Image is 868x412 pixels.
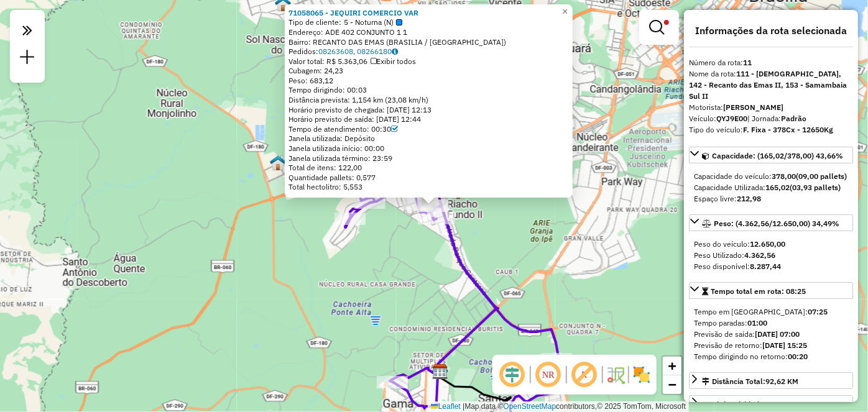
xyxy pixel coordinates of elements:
[689,372,853,389] a: Distância Total:92,62 KM
[289,95,569,105] div: Distância prevista: 1,154 km (23,08 km/h)
[689,395,853,412] a: Total de atividades:18
[663,375,681,394] a: Zoom out
[711,286,806,296] span: Tempo total em rota: 08:25
[772,172,796,181] strong: 378,00
[497,360,527,390] span: Ocultar deslocamento
[689,25,853,37] h4: Informações da rota selecionada
[318,47,398,56] a: 08263608, 08266180
[796,172,847,181] strong: (09,00 pallets)
[762,341,807,350] strong: [DATE] 15:25
[463,402,464,411] span: |
[716,114,747,123] strong: QYJ9E00
[737,194,761,203] strong: 212,98
[723,103,783,112] strong: [PERSON_NAME]
[694,171,848,182] div: Capacidade do veículo:
[694,306,848,318] div: Tempo em [GEOGRAPHIC_DATA]:
[289,76,333,85] span: Peso: 683,12
[689,147,853,163] a: Capacidade: (165,02/378,00) 43,66%
[570,360,599,390] span: Exibir rótulo
[781,114,806,123] strong: Padrão
[694,329,848,340] div: Previsão de saída:
[450,183,466,199] img: 120 UDC WCL Recanto
[392,48,398,55] i: Observações
[694,261,848,272] div: Peso disponível:
[562,6,568,17] span: ×
[504,402,556,411] a: OpenStreetMap
[289,124,569,134] div: Tempo de atendimento: 00:30
[694,318,848,329] div: Tempo paradas:
[689,234,853,277] div: Peso: (4.362,56/12.650,00) 34,49%
[289,134,569,144] div: Janela utilizada: Depósito
[712,151,843,160] span: Capacidade: (165,02/378,00) 43,66%
[533,360,563,390] span: Ocultar NR
[694,340,848,351] div: Previsão de retorno:
[743,125,833,134] strong: F. Fixa - 378Cx - 12650Kg
[289,57,569,66] div: Valor total: R$ 5.363,06
[289,144,569,153] div: Janela utilizada início: 00:00
[558,4,573,19] a: Close popup
[808,307,828,316] strong: 07:25
[689,69,847,101] strong: 111 - [DEMOGRAPHIC_DATA], 142 - Recanto das Emas II, 153 - Samambaia Sul II
[689,282,853,299] a: Tempo total em rota: 08:25
[765,377,798,386] span: 92,62 KM
[743,58,752,67] strong: 11
[702,376,798,387] div: Distância Total:
[663,357,681,375] a: Zoom in
[289,114,569,124] div: Horário previsto de saída: [DATE] 12:44
[694,250,848,261] div: Peso Utilizado:
[289,105,569,115] div: Horário previsto de chegada: [DATE] 12:13
[750,239,785,249] strong: 12.650,00
[289,182,569,192] div: Total hectolitro: 5,553
[289,27,569,37] div: Endereço: ADE 402 CONJUNTO 1 1
[755,329,800,339] strong: [DATE] 07:00
[689,214,853,231] a: Peso: (4.362,56/12.650,00) 34,49%
[689,68,853,102] div: Nome da rota:
[289,37,569,47] div: Bairro: RECANTO DAS EMAS (BRASILIA / [GEOGRAPHIC_DATA])
[289,8,418,17] a: 71058065 - JEQUIRI COMERCIO VAR
[668,358,676,373] span: +
[289,163,569,173] div: Total de itens: 122,00
[632,365,652,385] img: Exibir/Ocultar setores
[765,183,790,192] strong: 165,02
[289,173,569,183] div: Quantidade pallets: 0,577
[428,401,689,412] div: Map data © contributors,© 2025 TomTom, Microsoft
[15,17,40,43] em: Clique aqui para maximizar o painel
[689,124,853,135] div: Tipo do veículo:
[689,113,853,124] div: Veículo:
[750,262,781,271] strong: 8.287,44
[344,17,402,27] span: 5 - Noturna (N)
[702,400,778,409] span: Total de atividades:
[689,57,853,68] div: Número da rota:
[714,219,839,228] span: Peso: (4.362,56/12.650,00) 34,49%
[689,102,853,113] div: Motorista:
[788,352,808,361] strong: 00:20
[15,45,40,73] a: Nova sessão e pesquisa
[747,114,806,123] span: | Jornada:
[289,153,569,163] div: Janela utilizada término: 23:59
[391,124,398,134] a: Com service time
[270,155,286,171] img: 126 - UDC Light WCL Casa Samambaia Norte
[289,17,569,27] div: Tipo de cliente:
[694,351,848,362] div: Tempo dirigindo no retorno:
[689,166,853,209] div: Capacidade: (165,02/378,00) 43,66%
[289,47,569,57] div: Pedidos:
[644,15,674,40] a: Exibir filtros
[371,57,416,66] span: Exibir todos
[770,400,778,409] strong: 18
[744,250,775,260] strong: 4.362,56
[664,20,669,25] span: Filtro Ativo
[606,365,626,385] img: Fluxo de ruas
[668,377,676,392] span: −
[432,364,448,380] img: CDD Brasilia - BR
[747,318,767,327] strong: 01:00
[289,86,569,96] div: Tempo dirigindo: 00:03
[289,66,343,75] span: Cubagem: 24,23
[694,182,848,193] div: Capacidade Utilizada:
[689,301,853,367] div: Tempo total em rota: 08:25
[431,402,461,411] a: Leaflet
[694,193,848,204] div: Espaço livre:
[790,183,841,192] strong: (03,93 pallets)
[694,239,785,249] span: Peso do veículo:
